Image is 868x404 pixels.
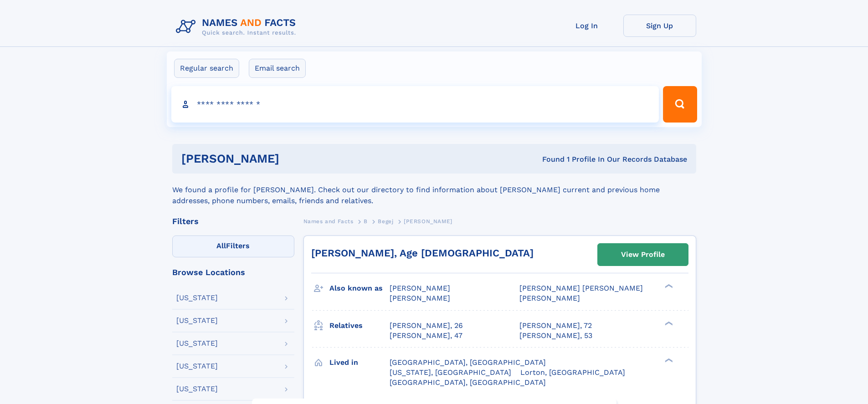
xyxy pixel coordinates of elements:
[390,294,450,302] span: [PERSON_NAME]
[311,247,534,259] a: [PERSON_NAME], Age [DEMOGRAPHIC_DATA]
[181,153,411,164] h1: [PERSON_NAME]
[172,174,696,206] div: We found a profile for [PERSON_NAME]. Check out our directory to find information about [PERSON_N...
[520,368,625,377] span: Lorton, [GEOGRAPHIC_DATA]
[249,59,306,78] label: Email search
[550,15,623,37] a: Log In
[390,284,450,292] span: [PERSON_NAME]
[598,244,688,266] a: View Profile
[172,235,294,257] label: Filters
[172,268,294,276] div: Browse Locations
[216,241,226,250] span: All
[364,215,368,227] a: B
[390,321,463,331] a: [PERSON_NAME], 26
[364,218,368,225] span: B
[174,59,239,78] label: Regular search
[663,357,673,363] div: ❯
[623,15,696,37] a: Sign Up
[390,358,546,367] span: [GEOGRAPHIC_DATA], [GEOGRAPHIC_DATA]
[390,378,546,387] span: [GEOGRAPHIC_DATA], [GEOGRAPHIC_DATA]
[176,340,218,347] div: [US_STATE]
[390,368,511,377] span: [US_STATE], [GEOGRAPHIC_DATA]
[519,284,643,292] span: [PERSON_NAME] [PERSON_NAME]
[176,294,218,302] div: [US_STATE]
[404,218,452,225] span: [PERSON_NAME]
[519,321,592,331] a: [PERSON_NAME], 72
[176,385,218,393] div: [US_STATE]
[329,281,390,296] h3: Also known as
[172,217,294,225] div: Filters
[176,363,218,370] div: [US_STATE]
[172,15,303,39] img: Logo Names and Facts
[378,218,393,225] span: Begej
[663,320,673,326] div: ❯
[176,317,218,324] div: [US_STATE]
[663,283,673,289] div: ❯
[329,355,390,370] h3: Lived in
[303,215,354,227] a: Names and Facts
[519,331,592,341] a: [PERSON_NAME], 53
[171,86,659,123] input: search input
[329,318,390,333] h3: Relatives
[621,244,665,265] div: View Profile
[378,215,393,227] a: Begej
[519,294,580,302] span: [PERSON_NAME]
[663,86,697,123] button: Search Button
[411,154,687,164] div: Found 1 Profile In Our Records Database
[390,331,462,341] a: [PERSON_NAME], 47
